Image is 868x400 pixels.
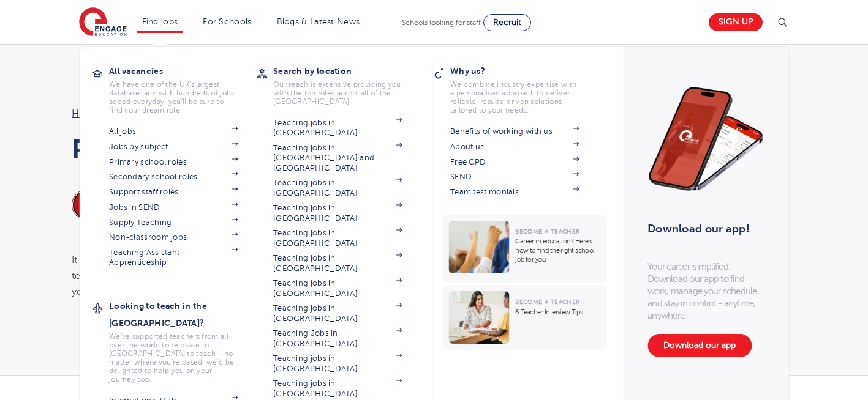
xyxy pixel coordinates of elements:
[72,134,422,165] h1: Register with us [DATE]!
[450,142,579,152] a: About us
[273,354,402,374] a: Teaching jobs in [GEOGRAPHIC_DATA]
[515,237,600,264] p: Career in education? Here’s how to find the right school job for you
[450,172,579,182] a: SEND
[493,18,521,27] span: Recruit
[273,143,402,173] a: Teaching jobs in [GEOGRAPHIC_DATA] and [GEOGRAPHIC_DATA]
[273,253,402,273] a: Teaching jobs in [GEOGRAPHIC_DATA]
[515,308,600,317] p: 6 Teacher Interview Tips
[450,187,579,197] a: Team testimonials
[450,62,597,80] h3: Why us?
[109,202,238,212] a: Jobs in SEND
[273,303,402,324] a: Teaching jobs in [GEOGRAPHIC_DATA]
[273,278,402,298] a: Teaching jobs in [GEOGRAPHIC_DATA]
[109,218,238,228] a: Supply Teaching
[647,215,758,242] h3: Download our app!
[273,62,420,106] a: Search by locationOur reach is extensive providing you with the top roles across all of the [GEOG...
[450,80,579,114] p: We combine industry expertise with a personalised approach to deliver reliable, results-driven so...
[647,261,764,322] p: Your career, simplified. Download our app to find work, manage your schedule, and stay in control...
[515,228,579,235] span: Become a Teacher
[402,18,481,27] span: Schools looking for staff
[142,17,178,26] a: Find jobs
[515,298,579,305] span: Become a Teacher
[72,108,100,119] a: Home
[109,62,256,114] a: All vacanciesWe have one of the UK's largest database. and with hundreds of jobs added everyday. ...
[72,189,209,221] a: Benefits of working with us
[109,157,238,167] a: Primary school roles
[273,203,402,223] a: Teaching jobs in [GEOGRAPHIC_DATA]
[450,62,597,114] a: Why us?We combine industry expertise with a personalised approach to deliver reliable, results-dr...
[109,172,238,182] a: Secondary school roles
[483,14,531,31] a: Recruit
[273,118,402,138] a: Teaching jobs in [GEOGRAPHIC_DATA]
[79,7,127,38] img: Engage Education
[273,379,402,399] a: Teaching jobs in [GEOGRAPHIC_DATA]
[109,80,238,114] p: We have one of the UK's largest database. and with hundreds of jobs added everyday. you'll be sur...
[109,127,238,136] a: All jobs
[273,178,402,198] a: Teaching jobs in [GEOGRAPHIC_DATA]
[273,228,402,248] a: Teaching jobs in [GEOGRAPHIC_DATA]
[109,332,238,383] p: We've supported teachers from all over the world to relocate to [GEOGRAPHIC_DATA] to teach - no m...
[109,297,256,331] h3: Looking to teach in the [GEOGRAPHIC_DATA]?
[109,248,238,268] a: Teaching Assistant Apprenticeship
[273,62,420,80] h3: Search by location
[72,252,422,300] div: It won’t take long. We just need a few brief details and then one of our friendly team members wi...
[72,106,422,122] nav: breadcrumb
[442,215,609,283] a: Become a TeacherCareer in education? Here’s how to find the right school job for you
[450,157,579,167] a: Free CPD
[109,297,256,383] a: Looking to teach in the [GEOGRAPHIC_DATA]?We've supported teachers from all over the world to rel...
[277,17,360,26] a: Blogs & Latest News
[273,80,402,106] p: Our reach is extensive providing you with the top roles across all of the [GEOGRAPHIC_DATA]
[450,127,579,136] a: Benefits of working with us
[109,62,256,80] h3: All vacancies
[647,334,752,357] a: Download our app
[273,328,402,349] a: Teaching Jobs in [GEOGRAPHIC_DATA]
[442,285,609,350] a: Become a Teacher6 Teacher Interview Tips
[109,232,238,242] a: Non-classroom jobs
[203,17,251,26] a: For Schools
[109,187,238,197] a: Support staff roles
[109,142,238,152] a: Jobs by subject
[709,13,763,31] a: Sign up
